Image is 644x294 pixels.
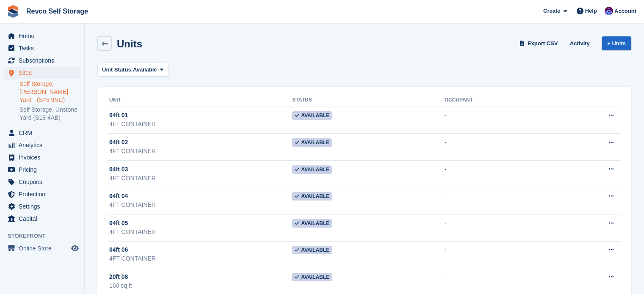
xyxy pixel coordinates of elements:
a: menu [4,151,80,163]
td: - [445,241,553,268]
a: menu [4,164,80,176]
span: 04ft 03 [109,165,128,174]
span: Available [292,192,332,201]
a: Preview store [70,243,80,253]
th: Unit [108,93,292,107]
a: menu [4,67,80,79]
td: - [445,160,553,187]
span: Sites [19,67,69,79]
span: Coupons [19,176,69,188]
span: Pricing [19,164,69,176]
a: menu [4,242,80,254]
span: Available [133,66,157,74]
span: 04ft 01 [109,111,128,120]
span: CRM [19,127,69,139]
a: Self Storage, Unstone Yard (S18 4AB) [19,106,80,122]
a: menu [4,213,80,225]
div: 4FT CONTAINER [109,254,292,263]
span: Export CSV [528,39,558,48]
td: - [445,107,553,134]
span: Available [292,273,332,281]
td: - [445,134,553,161]
div: 4FT CONTAINER [109,228,292,236]
span: Tasks [19,42,69,54]
div: 4FT CONTAINER [109,147,292,156]
div: 4FT CONTAINER [109,201,292,209]
span: Available [292,111,332,120]
td: - [445,214,553,242]
span: Help [585,7,597,15]
div: 4FT CONTAINER [109,174,292,183]
span: Protection [19,188,69,200]
span: Capital [19,213,69,225]
a: Self Storage, [PERSON_NAME] Yard - (S45 9NU) [19,80,80,104]
img: Lianne Revell [605,7,613,15]
a: menu [4,139,80,151]
span: Home [19,30,69,42]
th: Occupant [445,93,553,107]
span: Invoices [19,151,69,163]
a: menu [4,188,80,200]
div: 160 sq ft [109,281,292,290]
a: Activity [567,36,593,50]
img: stora-icon-8386f47178a22dfd0bd8f6a31ec36ba5ce8667c1dd55bd0f319d3a0aa187defe.svg [7,5,19,18]
span: 20ft 08 [109,272,128,281]
span: Settings [19,201,69,212]
span: Storefront [8,232,84,240]
span: 04ft 06 [109,245,128,254]
a: Revco Self Storage [23,4,91,18]
span: 04ft 02 [109,138,128,147]
span: Available [292,138,332,147]
span: Unit Status: [102,66,133,74]
span: Online Store [19,242,69,254]
a: + Units [602,36,631,50]
span: 04ft 05 [109,219,128,228]
div: 4FT CONTAINER [109,120,292,129]
a: menu [4,176,80,188]
span: Analytics [19,139,69,151]
span: Subscriptions [19,55,69,66]
a: menu [4,30,80,42]
a: Export CSV [518,36,561,50]
button: Unit Status: Available [97,63,168,77]
a: menu [4,201,80,212]
h2: Units [117,38,142,49]
span: Create [543,7,560,15]
td: - [445,187,553,214]
th: Status [292,93,444,107]
span: Available [292,219,332,228]
a: menu [4,55,80,66]
span: 04ft 04 [109,192,128,201]
span: Account [614,7,636,16]
a: menu [4,42,80,54]
span: Available [292,165,332,174]
span: Available [292,246,332,254]
a: menu [4,127,80,139]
